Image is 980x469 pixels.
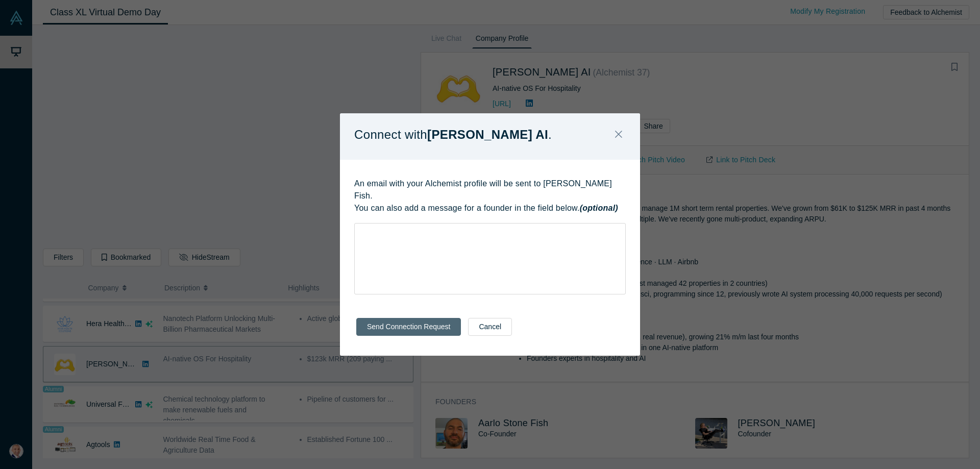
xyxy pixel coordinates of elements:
div: rdw-editor [361,227,619,237]
strong: (optional) [580,204,618,212]
p: Connect with . [354,124,552,145]
div: rdw-wrapper [354,223,626,294]
button: Close [608,124,629,146]
p: An email with your Alchemist profile will be sent to [PERSON_NAME] Fish. You can also add a messa... [354,178,626,214]
button: Send Connection Request [356,318,461,336]
strong: [PERSON_NAME] AI [427,128,548,141]
button: Cancel [468,318,512,336]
